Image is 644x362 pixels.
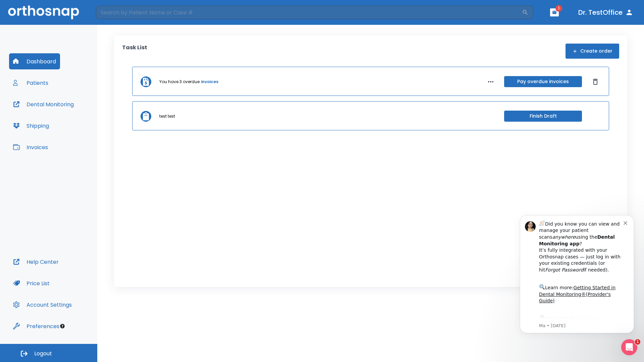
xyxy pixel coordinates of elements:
[621,339,637,355] iframe: Intercom live chat
[510,207,644,359] iframe: Intercom notifications message
[96,6,522,19] input: Search by Patient Name or Case #
[159,113,175,119] p: test test
[9,318,63,334] button: Preferences
[9,275,54,291] button: Price List
[566,44,619,59] button: Create order
[59,323,65,329] div: Tooltip anchor
[504,111,582,122] button: Finish Draft
[504,76,582,87] button: Pay overdue invoices
[9,75,52,91] button: Patients
[9,254,63,270] button: Help Center
[34,350,52,357] span: Logout
[9,297,76,313] button: Account Settings
[9,139,52,155] button: Invoices
[9,118,53,134] button: Shipping
[159,79,200,85] p: You have 3 overdue
[9,53,60,69] button: Dashboard
[201,79,218,85] a: invoices
[8,5,79,19] img: Orthosnap
[122,44,147,59] p: Task List
[9,96,78,112] button: Dental Monitoring
[576,6,636,18] button: Dr. TestOffice
[635,339,640,345] span: 1
[590,76,601,87] button: Dismiss
[555,5,562,12] span: 1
